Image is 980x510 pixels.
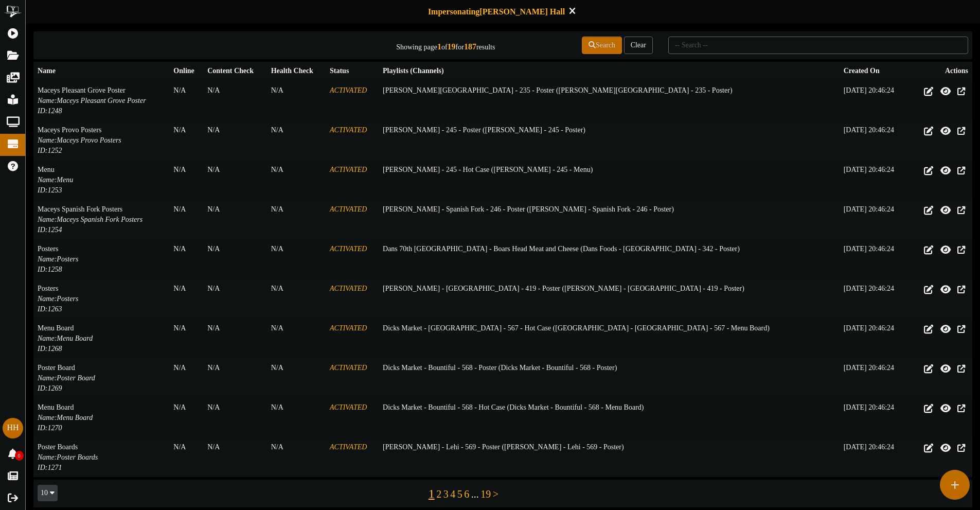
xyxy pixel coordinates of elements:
th: Online [169,62,203,81]
td: Poster Boards [33,437,169,477]
i: ACTIVATED [330,285,367,292]
td: N/A [169,200,203,239]
td: [DATE] 20:46:24 [840,279,908,319]
button: Clear [624,37,653,54]
td: Dicks Market - Bountiful - 568 - Poster ( Dicks Market - Bountiful - 568 - Poster ) [379,358,840,398]
td: Dicks Market - Bountiful - 568 - Hot Case ( Dicks Market - Bountiful - 568 - Menu Board ) [379,398,840,437]
td: N/A [169,398,203,437]
td: N/A [169,319,203,358]
td: N/A [267,398,326,437]
th: Status [326,62,379,81]
i: ID: 1254 [38,226,62,234]
td: N/A [267,279,326,319]
div: HH [3,418,23,438]
td: Menu Board [33,319,169,358]
i: ACTIVATED [330,443,367,451]
td: [DATE] 20:46:24 [840,160,908,200]
i: Name: Menu [38,176,73,184]
i: Name: Poster Boards [38,453,98,461]
i: Name: Maceys Pleasant Grove Poster [38,97,146,104]
i: ID: 1268 [38,345,62,353]
i: ID: 1248 [38,107,62,115]
th: Health Check [267,62,326,81]
td: N/A [203,239,266,279]
td: [DATE] 20:46:24 [840,81,908,121]
td: Poster Board [33,358,169,398]
td: [DATE] 20:46:24 [840,200,908,239]
td: Maceys Pleasant Grove Poster [33,81,169,121]
i: ACTIVATED [330,166,367,173]
i: ID: 1269 [38,384,62,392]
td: Menu Board [33,398,169,437]
td: Maceys Spanish Fork Posters [33,200,169,239]
td: Dicks Market - [GEOGRAPHIC_DATA] - 567 - Hot Case ( [GEOGRAPHIC_DATA] - [GEOGRAPHIC_DATA] - 567 -... [379,319,840,358]
i: Name: Menu Board [38,335,93,342]
button: 10 [38,485,58,501]
div: Showing page of for results [345,36,503,53]
i: Name: Posters [38,255,78,263]
td: N/A [203,200,266,239]
td: N/A [267,319,326,358]
i: Name: Poster Board [38,374,95,382]
i: ID: 1263 [38,305,62,313]
i: ACTIVATED [330,86,367,94]
td: Maceys Provo Posters [33,120,169,160]
td: [PERSON_NAME] - 245 - Poster ( [PERSON_NAME] - 245 - Poster ) [379,120,840,160]
a: 3 [443,488,449,500]
i: Name: Posters [38,295,78,303]
td: [PERSON_NAME] - 245 - Hot Case ( [PERSON_NAME] - 245 - Menu ) [379,160,840,200]
td: N/A [203,319,266,358]
i: ID: 1252 [38,147,62,154]
a: > [493,488,498,500]
i: ID: 1258 [38,266,62,273]
i: ACTIVATED [330,403,367,411]
i: ID: 1271 [38,464,62,471]
td: [DATE] 20:46:24 [840,239,908,279]
td: Menu [33,160,169,200]
input: -- Search -- [668,37,968,54]
span: 0 [15,451,24,461]
td: N/A [267,358,326,398]
a: ... [471,488,479,500]
i: ID: 1253 [38,186,62,194]
td: Dans 70th [GEOGRAPHIC_DATA] - Boars Head Meat and Cheese ( Dans Foods - [GEOGRAPHIC_DATA] - 342 -... [379,239,840,279]
td: N/A [169,358,203,398]
a: 4 [450,488,455,500]
td: N/A [169,437,203,477]
strong: 1 [437,42,441,51]
i: ACTIVATED [330,126,367,134]
td: N/A [203,120,266,160]
strong: 187 [464,42,476,51]
td: N/A [203,358,266,398]
td: N/A [267,160,326,200]
td: Posters [33,239,169,279]
td: [DATE] 20:46:24 [840,398,908,437]
th: Name [33,62,169,81]
td: N/A [203,81,266,121]
a: 2 [436,488,441,500]
td: N/A [267,437,326,477]
i: Name: Menu Board [38,414,93,421]
th: Created On [840,62,908,81]
i: Name: Maceys Spanish Fork Posters [38,216,142,223]
i: ACTIVATED [330,324,367,332]
th: Playlists (Channels) [379,62,840,81]
td: [PERSON_NAME] - Lehi - 569 - Poster ( [PERSON_NAME] - Lehi - 569 - Poster ) [379,437,840,477]
i: ID: 1270 [38,424,62,432]
td: N/A [203,279,266,319]
td: [PERSON_NAME] - [GEOGRAPHIC_DATA] - 419 - Poster ( [PERSON_NAME] - [GEOGRAPHIC_DATA] - 419 - Post... [379,279,840,319]
td: N/A [203,437,266,477]
td: N/A [169,239,203,279]
td: N/A [267,120,326,160]
a: 1 [429,487,435,500]
td: [PERSON_NAME][GEOGRAPHIC_DATA] - 235 - Poster ( [PERSON_NAME][GEOGRAPHIC_DATA] - 235 - Poster ) [379,81,840,121]
a: 19 [480,488,491,500]
a: 5 [457,488,462,500]
td: N/A [169,120,203,160]
td: N/A [169,279,203,319]
td: Posters [33,279,169,319]
td: N/A [169,160,203,200]
i: Name: Maceys Provo Posters [38,136,121,144]
strong: 19 [448,42,456,51]
td: [DATE] 20:46:24 [840,437,908,477]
